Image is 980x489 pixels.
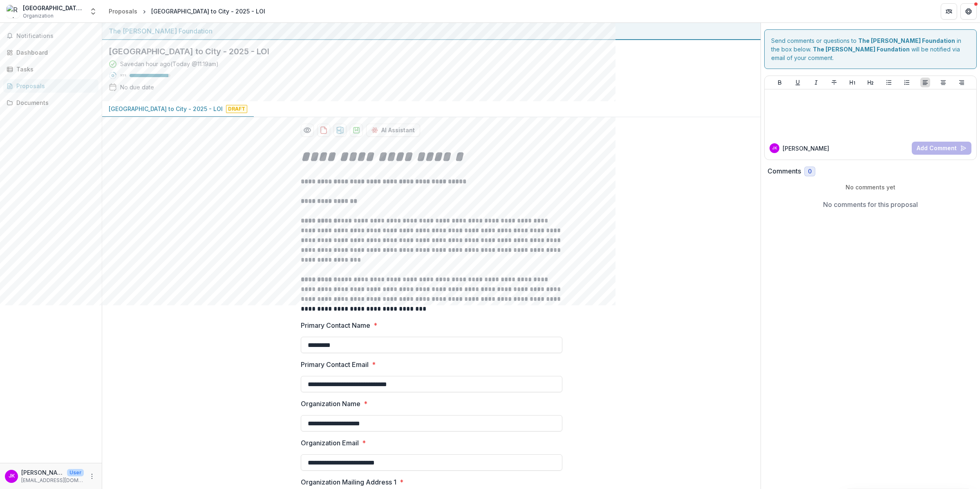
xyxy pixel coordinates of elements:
[848,78,857,87] button: Heading 1
[902,78,912,87] button: Ordered List
[21,468,64,477] p: [PERSON_NAME]
[366,124,420,137] button: AI Assistant
[957,78,967,87] button: Align Right
[775,78,785,87] button: Bold
[109,26,754,36] div: The [PERSON_NAME] Foundation
[67,469,84,476] p: User
[808,168,812,175] span: 0
[109,47,741,56] h2: [GEOGRAPHIC_DATA] to City - 2025 - LOI
[301,320,370,330] p: Primary Contact Name
[920,78,930,87] button: Align Left
[301,399,360,409] p: Organization Name
[9,473,15,479] div: Jan Kary
[960,3,977,20] button: Get Help
[3,46,98,59] a: Dashboard
[772,146,777,150] div: Jan Kary
[3,79,98,93] a: Proposals
[16,82,92,90] div: Proposals
[3,96,98,109] a: Documents
[941,3,957,20] button: Partners
[301,360,369,369] p: Primary Contact Email
[109,104,223,113] p: [GEOGRAPHIC_DATA] to City - 2025 - LOI
[16,33,95,40] span: Notifications
[23,4,84,12] div: [GEOGRAPHIC_DATA] to City
[938,78,948,87] button: Align Center
[811,78,821,87] button: Italicize
[87,3,99,20] button: Open entity switcher
[120,60,219,68] div: Saved an hour ago ( Today @ 11:19am )
[350,124,363,137] button: download-proposal
[783,144,829,153] p: [PERSON_NAME]
[317,124,330,137] button: download-proposal
[767,183,973,191] p: No comments yet
[105,5,141,17] a: Proposals
[226,105,247,113] span: Draft
[884,78,894,87] button: Bullet List
[21,477,84,484] p: [EMAIL_ADDRESS][DOMAIN_NAME]
[813,46,910,53] strong: The [PERSON_NAME] Foundation
[823,200,918,209] p: No comments for this proposal
[829,78,839,87] button: Strike
[120,73,126,78] p: 95 %
[16,98,92,107] div: Documents
[301,477,396,487] p: Organization Mailing Address 1
[333,124,347,137] button: download-proposal
[301,438,359,448] p: Organization Email
[120,83,154,91] div: No due date
[793,78,803,87] button: Underline
[7,5,20,18] img: Redeemer City to City
[866,78,875,87] button: Heading 2
[912,142,971,155] button: Add Comment
[109,7,137,16] div: Proposals
[105,5,268,17] nav: breadcrumb
[23,12,54,20] span: Organization
[87,471,97,481] button: More
[3,62,98,76] a: Tasks
[3,29,98,42] button: Notifications
[301,124,314,137] button: Preview 669cb5cf-2567-49cc-8aa0-b440b52e371d-0.pdf
[764,29,977,69] div: Send comments or questions to in the box below. will be notified via email of your comment.
[151,7,265,16] div: [GEOGRAPHIC_DATA] to City - 2025 - LOI
[16,65,92,73] div: Tasks
[16,48,92,57] div: Dashboard
[767,167,801,175] h2: Comments
[858,37,955,44] strong: The [PERSON_NAME] Foundation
